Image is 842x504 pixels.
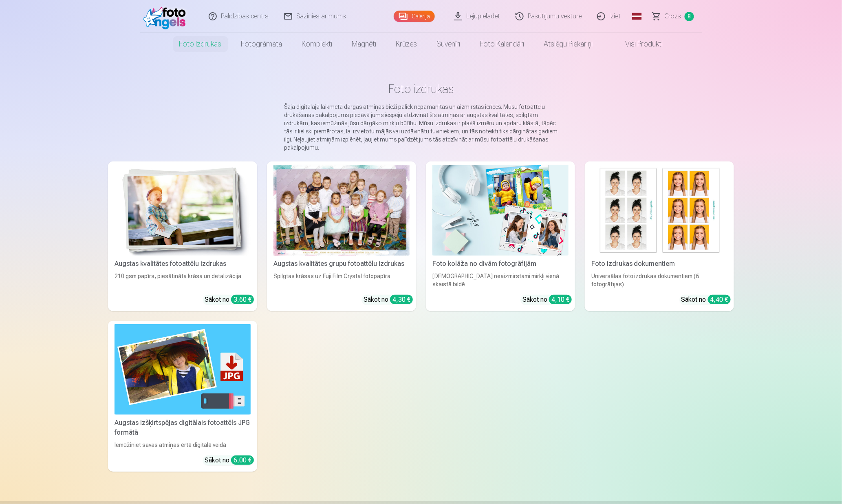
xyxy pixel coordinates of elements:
[364,295,413,305] div: Sākot no
[292,33,342,55] a: Komplekti
[111,418,254,438] div: Augstas izšķirtspējas digitālais fotoattēls JPG formātā
[394,11,435,22] a: Galerija
[665,11,681,21] span: Grozs
[588,259,731,269] div: Foto izdrukas dokumentiem
[426,161,575,311] a: Foto kolāža no divām fotogrāfijāmFoto kolāža no divām fotogrāfijām[DEMOGRAPHIC_DATA] neaizmirstam...
[205,455,254,465] div: Sākot no
[108,321,257,472] a: Augstas izšķirtspējas digitālais fotoattēls JPG formātāAugstas izšķirtspējas digitālais fotoattēl...
[685,12,694,21] span: 8
[588,272,731,288] div: Universālas foto izdrukas dokumentiem (6 fotogrāfijas)
[115,82,727,96] h1: Foto izdrukas
[681,295,731,305] div: Sākot no
[267,161,416,311] a: Augstas kvalitātes grupu fotoattēlu izdrukasSpilgtas krāsas uz Fuji Film Crystal fotopapīraSākot ...
[390,295,413,304] div: 4,30 €
[432,165,569,256] img: Foto kolāža no divām fotogrāfijām
[111,259,254,269] div: Augstas kvalitātes fotoattēlu izdrukas
[231,455,254,465] div: 6,00 €
[429,272,572,288] div: [DEMOGRAPHIC_DATA] neaizmirstami mirkļi vienā skaistā bildē
[549,295,572,304] div: 4,10 €
[143,3,190,29] img: /fa1
[231,295,254,304] div: 3,60 €
[585,161,734,311] a: Foto izdrukas dokumentiemFoto izdrukas dokumentiemUniversālas foto izdrukas dokumentiem (6 fotogr...
[115,165,251,256] img: Augstas kvalitātes fotoattēlu izdrukas
[205,295,254,305] div: Sākot no
[603,33,673,55] a: Visi produkti
[429,259,572,269] div: Foto kolāža no divām fotogrāfijām
[270,259,413,269] div: Augstas kvalitātes grupu fotoattēlu izdrukas
[342,33,386,55] a: Magnēti
[708,295,731,304] div: 4,40 €
[470,33,534,55] a: Foto kalendāri
[270,272,413,288] div: Spilgtas krāsas uz Fuji Film Crystal fotopapīra
[170,33,231,55] a: Foto izdrukas
[591,165,727,256] img: Foto izdrukas dokumentiem
[108,161,257,311] a: Augstas kvalitātes fotoattēlu izdrukasAugstas kvalitātes fotoattēlu izdrukas210 gsm papīrs, piesā...
[284,103,558,152] p: Šajā digitālajā laikmetā dārgās atmiņas bieži paliek nepamanītas un aizmirstas ierīcēs. Mūsu foto...
[534,33,603,55] a: Atslēgu piekariņi
[111,441,254,449] div: Iemūžiniet savas atmiņas ērtā digitālā veidā
[386,33,427,55] a: Krūzes
[522,295,572,305] div: Sākot no
[115,324,251,415] img: Augstas izšķirtspējas digitālais fotoattēls JPG formātā
[111,272,254,288] div: 210 gsm papīrs, piesātināta krāsa un detalizācija
[427,33,470,55] a: Suvenīri
[231,33,292,55] a: Fotogrāmata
